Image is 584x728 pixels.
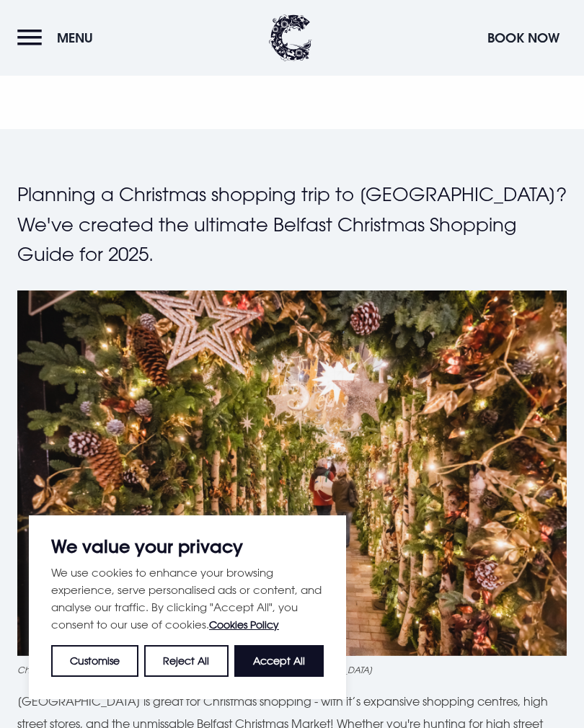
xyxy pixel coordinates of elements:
[17,290,567,657] img: An alleyway filled with Christmas decorations when Christmas shopping in Belfast
[144,645,228,677] button: Reject All
[480,22,567,53] button: Book Now
[17,22,100,53] button: Menu
[209,618,279,631] a: Cookies Policy
[234,645,324,677] button: Accept All
[17,179,567,270] p: Planning a Christmas shopping trip to [GEOGRAPHIC_DATA]? We've created the ultimate Belfast Chris...
[269,14,312,61] img: Clandeboye Lodge
[51,538,324,555] p: We value your privacy
[29,515,346,699] div: We value your privacy
[51,645,138,677] button: Customise
[17,663,567,676] figcaption: Christmas alleyway in [GEOGRAPHIC_DATA], Courtesy of Tourism [GEOGRAPHIC_DATA]
[51,564,324,634] p: We use cookies to enhance your browsing experience, serve personalised ads or content, and analys...
[57,30,93,46] span: Menu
